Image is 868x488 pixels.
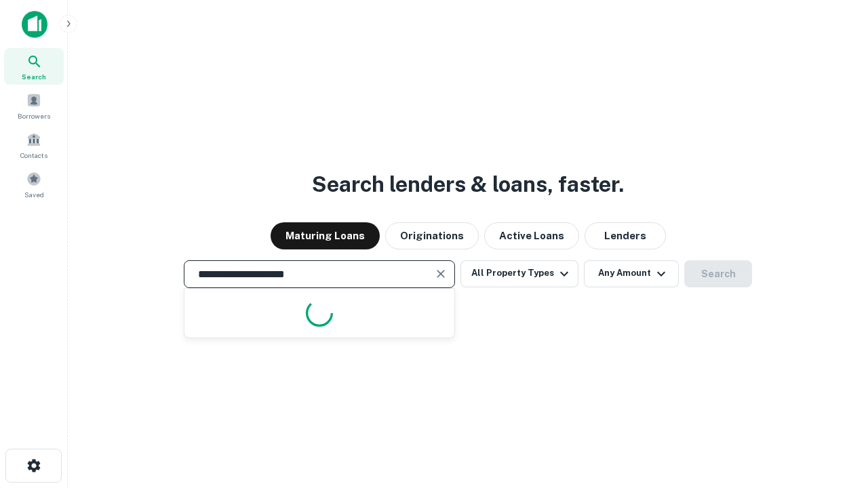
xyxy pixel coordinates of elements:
[4,166,64,203] a: Saved
[4,87,64,124] a: Borrowers
[460,260,578,287] button: All Property Types
[385,222,479,249] button: Originations
[800,380,868,445] iframe: Chat Widget
[312,168,624,201] h3: Search lenders & loans, faster.
[584,260,679,287] button: Any Amount
[4,48,64,85] a: Search
[20,150,47,161] span: Contacts
[431,264,450,283] button: Clear
[4,127,64,163] a: Contacts
[22,11,47,38] img: capitalize-icon.png
[22,71,46,82] span: Search
[484,222,579,249] button: Active Loans
[585,222,666,249] button: Lenders
[24,189,44,200] span: Saved
[271,222,380,249] button: Maturing Loans
[18,110,50,121] span: Borrowers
